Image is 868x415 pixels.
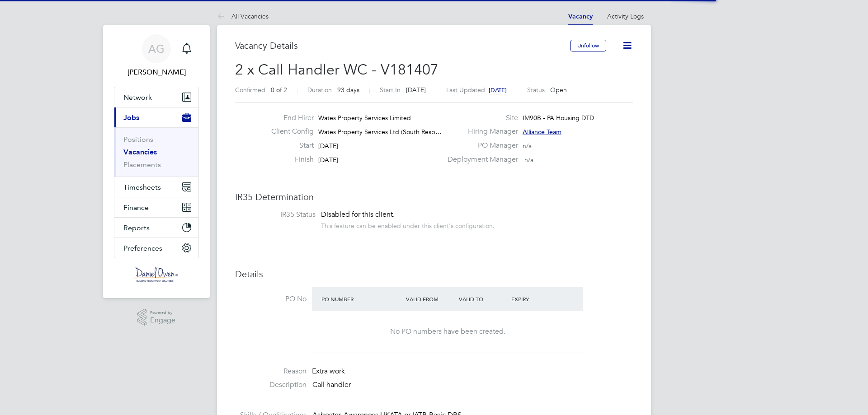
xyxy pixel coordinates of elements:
[568,13,593,20] a: Vacancy
[442,127,518,136] label: Hiring Manager
[114,218,198,238] button: Reports
[264,113,314,123] label: End Hirer
[264,155,314,164] label: Finish
[114,87,198,107] button: Network
[137,309,176,326] a: Powered byEngage
[123,93,152,102] span: Network
[264,141,314,150] label: Start
[123,135,153,144] a: Positions
[527,86,545,94] label: Status
[489,86,507,94] span: [DATE]
[123,113,139,122] span: Jobs
[319,291,404,307] div: PO Number
[318,142,338,150] span: [DATE]
[235,380,307,390] label: Description
[114,107,198,127] button: Jobs
[570,40,606,51] button: Unfollow
[321,219,495,230] div: This feature can be enabled under this client's configuration.
[523,128,561,136] span: Alliance Team
[264,127,314,136] label: Client Config
[321,327,574,336] div: No PO numbers have been created.
[235,294,307,304] label: PO No
[235,268,633,280] h3: Details
[523,142,532,150] span: n/a
[114,127,198,177] div: Jobs
[123,224,150,232] span: Reports
[446,86,485,94] label: Last Updated
[244,210,316,219] label: IR35 Status
[337,86,359,94] span: 93 days
[607,12,644,20] a: Activity Logs
[380,86,401,94] label: Start In
[406,86,426,94] span: [DATE]
[123,244,162,252] span: Preferences
[114,238,198,258] button: Preferences
[134,267,179,282] img: danielowen-logo-retina.png
[123,148,157,156] a: Vacancies
[321,210,395,219] span: Disabled for this client.
[312,367,345,376] span: Extra work
[235,40,570,51] h3: Vacancy Details
[114,197,198,217] button: Finance
[114,267,199,282] a: Go to home page
[524,156,533,164] span: n/a
[550,86,567,94] span: Open
[235,367,307,376] label: Reason
[442,113,518,123] label: Site
[114,34,199,78] a: AG[PERSON_NAME]
[123,183,161,191] span: Timesheets
[235,191,633,203] h3: IR35 Determination
[312,380,633,390] p: Call handler
[148,43,165,55] span: AG
[307,86,332,94] label: Duration
[271,86,287,94] span: 0 of 2
[442,141,518,150] label: PO Manager
[123,203,149,212] span: Finance
[114,67,199,78] span: Amy Garcia
[123,160,161,169] a: Placements
[523,114,594,122] span: IM90B - PA Housing DTD
[103,25,210,298] nav: Main navigation
[217,12,269,20] a: All Vacancies
[318,114,411,122] span: Wates Property Services Limited
[442,155,518,164] label: Deployment Manager
[509,291,562,307] div: Expiry
[114,177,198,197] button: Timesheets
[318,156,338,164] span: [DATE]
[457,291,509,307] div: Valid To
[150,309,175,317] span: Powered by
[404,291,457,307] div: Valid From
[235,61,439,79] span: 2 x Call Handler WC - V181407
[150,317,175,324] span: Engage
[318,128,442,136] span: Wates Property Services Ltd (South Resp…
[235,86,265,94] label: Confirmed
